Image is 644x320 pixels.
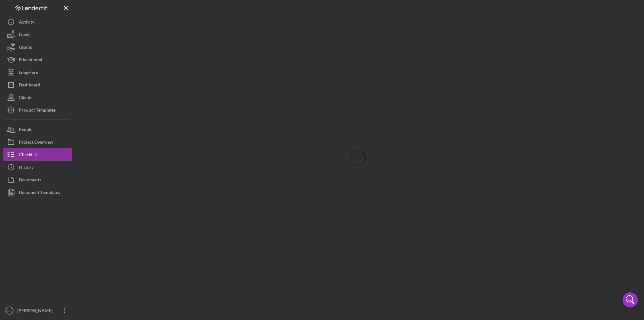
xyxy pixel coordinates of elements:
[19,161,34,175] div: History
[7,309,12,312] text: GR
[3,186,72,199] button: Document Templates
[19,16,34,30] div: Activity
[19,123,32,137] div: People
[3,16,72,28] button: Activity
[3,28,72,41] button: Loans
[19,186,60,200] div: Document Templates
[3,304,72,317] button: GR[PERSON_NAME]
[16,304,57,318] div: [PERSON_NAME]
[3,104,72,116] button: Product Templates
[623,292,638,307] div: Open Intercom Messenger
[19,79,40,93] div: Dashboard
[3,123,72,136] button: People
[19,91,32,105] div: Clients
[19,28,30,42] div: Loans
[3,41,72,53] button: Grants
[3,91,72,104] button: Clients
[3,136,72,148] button: Project Overview
[19,174,41,188] div: Documents
[19,148,37,163] div: Checklist
[3,53,72,66] button: Educational
[3,79,72,91] button: Dashboard
[19,136,53,150] div: Project Overview
[3,66,72,79] button: Long-Term
[3,148,72,161] button: Checklist
[3,174,72,186] button: Documents
[19,41,32,55] div: Grants
[3,161,72,174] button: History
[19,104,56,118] div: Product Templates
[19,53,42,68] div: Educational
[19,66,40,80] div: Long-Term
